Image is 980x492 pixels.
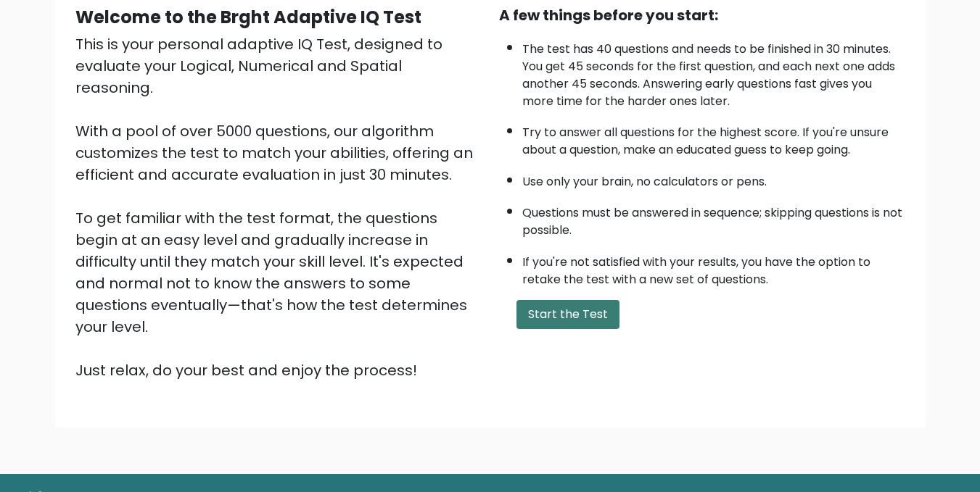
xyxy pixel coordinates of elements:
li: Questions must be answered in sequence; skipping questions is not possible. [522,197,905,239]
div: A few things before you start: [499,4,905,26]
li: If you're not satisfied with your results, you have the option to retake the test with a new set ... [522,246,905,288]
div: This is your personal adaptive IQ Test, designed to evaluate your Logical, Numerical and Spatial ... [75,33,482,381]
button: Start the Test [516,300,619,329]
li: Try to answer all questions for the highest score. If you're unsure about a question, make an edu... [522,117,905,159]
li: Use only your brain, no calculators or pens. [522,166,905,191]
li: The test has 40 questions and needs to be finished in 30 minutes. You get 45 seconds for the firs... [522,33,905,110]
b: Welcome to the Brght Adaptive IQ Test [75,5,421,29]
